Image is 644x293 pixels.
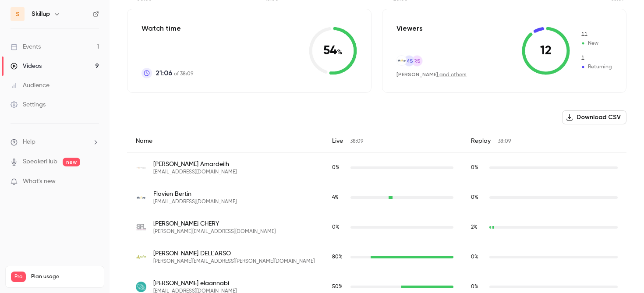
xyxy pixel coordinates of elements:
[153,228,276,235] span: [PERSON_NAME][EMAIL_ADDRESS][DOMAIN_NAME]
[127,153,626,183] div: m.amardeilh@ucrm.fr
[405,57,413,65] span: MS
[127,183,626,212] div: flavien.bertin@skillup.co
[414,57,421,65] span: RS
[580,54,612,62] span: Returning
[439,72,467,78] a: and others
[323,130,462,153] div: Live
[332,194,346,201] span: Live watch time
[471,284,478,289] span: 0 %
[471,225,478,230] span: 2 %
[23,157,57,166] a: SpeakerHub
[471,194,485,201] span: Replay watch time
[136,222,146,233] img: fonciere-lyonnaise.com
[156,68,193,78] p: of 38:09
[16,10,20,19] span: S
[471,223,485,231] span: Replay watch time
[332,164,346,172] span: Live watch time
[127,242,626,272] div: rosemarie.dellarso@safer.fr
[127,130,323,153] div: Name
[471,253,485,261] span: Replay watch time
[350,139,363,144] span: 38:09
[136,282,146,292] img: spstn.org
[332,225,340,230] span: 0 %
[580,31,612,39] span: New
[471,195,478,200] span: 0 %
[397,56,407,65] img: skillup.co
[11,81,50,90] div: Audience
[332,253,346,261] span: Live watch time
[471,165,478,170] span: 0 %
[332,223,346,231] span: Live watch time
[156,68,172,78] span: 21:06
[23,138,35,147] span: Help
[153,190,237,198] span: Flavien Bertin
[11,42,41,51] div: Events
[153,219,276,228] span: [PERSON_NAME] CHERY
[580,63,612,71] span: Returning
[11,100,46,109] div: Settings
[332,165,340,170] span: 0 %
[31,273,99,280] span: Plan usage
[332,195,339,200] span: 4 %
[332,284,343,289] span: 50 %
[396,23,423,34] p: Viewers
[23,177,56,186] span: What's new
[127,212,626,242] div: s.chery@fonciere-lyonnaise.com
[11,138,99,147] li: help-dropdown-opener
[153,258,315,265] span: [PERSON_NAME][EMAIL_ADDRESS][PERSON_NAME][DOMAIN_NAME]
[153,169,237,176] span: [EMAIL_ADDRESS][DOMAIN_NAME]
[396,71,438,78] span: [PERSON_NAME]
[498,139,511,144] span: 38:09
[153,160,237,169] span: [PERSON_NAME] Amardeilh
[136,192,146,203] img: skillup.co
[153,279,237,288] span: [PERSON_NAME] elaannabi
[136,162,146,173] img: ucrm.fr
[332,254,343,260] span: 80 %
[11,62,42,71] div: Videos
[88,178,99,186] iframe: Noticeable Trigger
[580,39,612,47] span: New
[471,164,485,172] span: Replay watch time
[396,71,467,78] div: ,
[562,110,626,124] button: Download CSV
[471,254,478,260] span: 0 %
[63,158,80,166] span: new
[153,249,315,258] span: [PERSON_NAME] DELL'ARSO
[32,10,50,18] h6: Skillup
[471,283,485,291] span: Replay watch time
[142,23,193,34] p: Watch time
[332,283,346,291] span: Live watch time
[11,272,26,282] span: Pro
[153,198,237,205] span: [EMAIL_ADDRESS][DOMAIN_NAME]
[136,252,146,262] img: safer.fr
[462,130,626,153] div: Replay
